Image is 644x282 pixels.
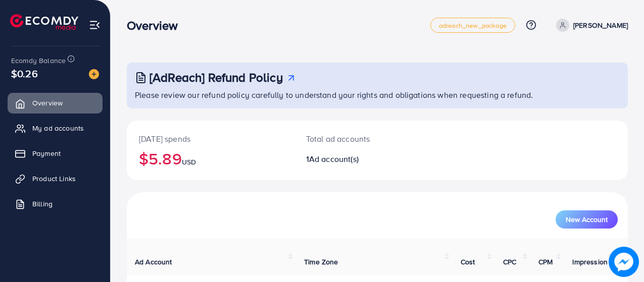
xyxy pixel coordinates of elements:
span: USD [182,157,196,167]
img: image [609,247,639,277]
img: menu [89,19,101,31]
p: [DATE] spends [139,133,282,145]
span: New Account [566,216,608,223]
span: Impression [572,257,608,267]
span: CPC [503,257,516,267]
a: Payment [8,143,103,163]
span: Product Links [32,174,76,184]
span: Overview [32,98,63,108]
a: My ad accounts [8,118,103,138]
span: Ecomdy Balance [11,55,66,66]
span: Ad Account [135,257,172,267]
button: New Account [556,210,618,229]
span: Cost [461,257,475,267]
a: [PERSON_NAME] [552,19,628,32]
p: Please review our refund policy carefully to understand your rights and obligations when requesti... [135,89,622,101]
h3: Overview [127,18,186,33]
img: image [89,69,99,79]
span: Ad account(s) [309,153,359,164]
a: Billing [8,194,103,214]
h2: $5.89 [139,149,282,168]
span: adreach_new_package [439,22,507,29]
span: Time Zone [304,257,338,267]
span: My ad accounts [32,123,84,133]
span: CPM [538,257,553,267]
p: [PERSON_NAME] [573,19,628,31]
a: Product Links [8,168,103,189]
img: logo [10,14,78,30]
span: Payment [32,148,61,158]
a: Overview [8,93,103,113]
h3: [AdReach] Refund Policy [150,70,283,85]
p: Total ad accounts [306,133,407,145]
span: Billing [32,199,53,209]
span: $0.26 [11,66,38,81]
h2: 1 [306,154,407,164]
a: adreach_new_package [430,18,515,33]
